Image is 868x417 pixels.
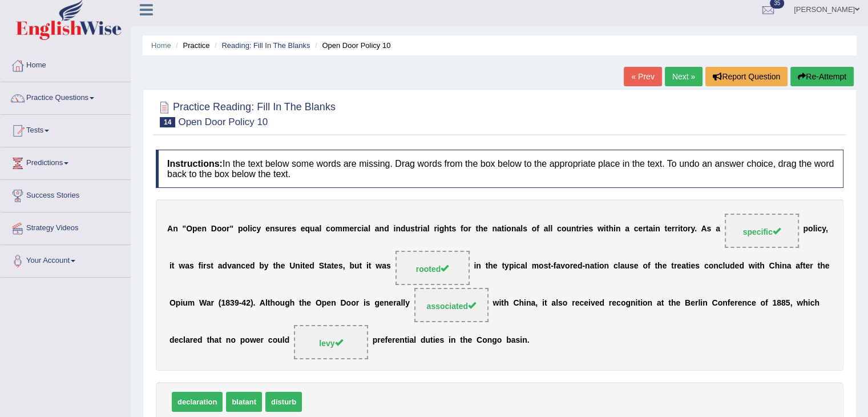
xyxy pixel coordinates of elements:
[276,262,281,271] b: h
[305,224,310,234] b: q
[384,224,389,234] b: d
[643,224,645,234] b: r
[718,262,723,271] b: c
[648,224,653,234] b: a
[722,262,725,271] b: l
[427,224,430,234] b: l
[319,262,324,271] b: S
[688,262,691,271] b: i
[243,224,248,234] b: o
[468,224,471,234] b: r
[156,150,843,188] h4: In the text below some words are missing. Drag words from the box below to the appropriate place ...
[235,299,239,308] b: 9
[376,262,382,271] b: w
[239,299,242,308] b: -
[284,224,287,234] b: r
[576,224,579,234] b: t
[520,224,523,234] b: l
[749,262,755,271] b: w
[516,224,520,234] b: a
[434,224,437,234] b: r
[678,224,680,234] b: i
[532,224,537,234] b: o
[634,262,639,271] b: e
[613,262,618,271] b: c
[780,262,782,271] b: i
[618,262,620,271] b: l
[324,262,327,271] b: t
[423,224,427,234] b: a
[219,299,221,308] b: (
[646,224,649,234] b: t
[246,299,251,308] b: 2
[808,224,813,234] b: o
[273,262,276,271] b: t
[232,262,236,271] b: a
[395,251,470,285] span: Drop target
[375,224,380,234] b: a
[488,262,493,271] b: h
[417,224,420,234] b: r
[300,262,302,271] b: i
[604,262,609,271] b: n
[327,262,332,271] b: a
[463,224,469,234] b: o
[173,40,209,51] li: Practice
[709,262,714,271] b: o
[625,224,629,234] b: a
[192,224,197,234] b: p
[201,224,207,234] b: n
[179,262,185,271] b: w
[241,299,246,308] b: 4
[199,299,207,308] b: W
[250,224,252,234] b: i
[176,299,181,308] b: p
[178,117,268,127] small: Open Door Policy 10
[532,262,539,271] b: m
[227,262,232,271] b: v
[280,299,285,308] b: u
[180,299,183,308] b: i
[295,262,300,271] b: n
[585,262,590,271] b: n
[1,212,131,241] a: Strategy Videos
[305,262,309,271] b: e
[289,262,295,271] b: U
[504,224,506,234] b: i
[382,262,386,271] b: a
[548,224,550,234] b: l
[415,224,418,234] b: t
[803,262,806,271] b: t
[185,262,189,271] b: a
[451,224,456,234] b: s
[173,224,178,234] b: n
[544,262,548,271] b: s
[613,224,616,234] b: i
[238,224,243,234] b: p
[270,299,275,308] b: h
[221,224,227,234] b: o
[401,224,406,234] b: d
[579,224,582,234] b: r
[310,224,315,234] b: u
[274,224,279,234] b: s
[566,224,571,234] b: u
[326,224,330,234] b: c
[713,262,718,271] b: n
[172,262,175,271] b: t
[817,262,820,271] b: t
[502,224,504,234] b: t
[565,262,570,271] b: o
[775,262,780,271] b: h
[790,67,854,86] button: Re-Attempt
[594,262,597,271] b: t
[815,224,817,234] b: i
[167,224,173,234] b: A
[1,50,131,78] a: Home
[245,262,250,271] b: e
[151,41,171,50] a: Home
[796,262,800,271] b: a
[539,262,544,271] b: o
[221,299,225,308] b: 1
[260,299,265,308] b: A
